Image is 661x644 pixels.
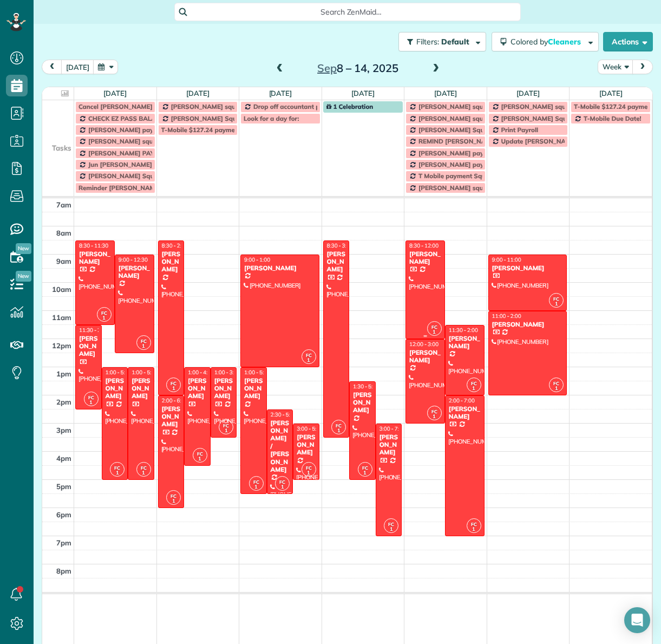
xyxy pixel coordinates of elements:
div: [PERSON_NAME] [244,264,316,272]
small: 1 [428,412,441,422]
small: 1 [428,327,441,337]
span: [PERSON_NAME] square payment [88,137,191,145]
span: 9:00 - 11:00 [492,256,521,263]
div: [PERSON_NAME] [105,377,125,400]
small: 1 [219,426,233,436]
small: 1 [97,313,111,323]
a: [DATE] [269,89,292,97]
span: FC [553,296,559,302]
span: [PERSON_NAME] paypal Payments [418,160,525,168]
span: CHECK EZ PASS BALANCE [88,114,168,122]
a: Filters: Default [393,32,486,51]
small: 1 [302,355,316,366]
span: 11am [52,313,71,322]
span: Print Payroll [501,126,538,134]
span: 12:00 - 3:00 [409,341,439,348]
span: 3pm [56,426,71,434]
span: 9:00 - 12:30 [119,256,148,263]
span: FC [336,422,342,428]
div: [PERSON_NAME] [352,391,372,414]
span: 5pm [56,482,71,491]
span: Sep [317,61,337,75]
div: [PERSON_NAME] [492,321,564,328]
span: Default [441,37,470,47]
button: Actions [603,32,653,51]
small: 1 [84,398,98,408]
span: 3:00 - 7:00 [379,425,405,432]
small: 1 [110,468,124,478]
div: [PERSON_NAME] [161,405,181,428]
span: 2:00 - 7:00 [449,397,475,404]
span: FC [362,465,368,471]
small: 1 [302,468,316,478]
button: Colored byCleaners [492,32,599,51]
span: [PERSON_NAME] square payments [418,102,525,110]
small: 1 [549,299,563,309]
small: 1 [276,482,289,492]
small: 1 [167,383,180,394]
span: Jun [PERSON_NAME] square payments [88,160,206,168]
small: 1 [467,383,481,394]
span: 8:30 - 12:00 [409,242,439,249]
a: [DATE] [186,89,210,97]
span: 10am [52,285,71,294]
small: 1 [467,524,481,535]
span: 11:30 - 2:00 [449,327,478,334]
span: FC [279,479,285,485]
span: Cancel [PERSON_NAME] paypal [78,102,175,110]
span: T Mobile payment Square [418,172,495,180]
button: prev [42,60,62,74]
div: [PERSON_NAME] / [PERSON_NAME] [270,419,290,474]
span: FC [223,422,229,428]
span: 2pm [56,398,71,406]
span: 2:00 - 6:00 [162,397,188,404]
div: [PERSON_NAME] [244,377,264,400]
div: [PERSON_NAME] [214,377,234,400]
div: [PERSON_NAME] [131,377,151,400]
div: [PERSON_NAME] [187,377,207,400]
small: 1 [167,496,180,506]
div: [PERSON_NAME] [326,250,346,274]
span: [PERSON_NAME] Square Payments [171,114,278,122]
span: 1:00 - 3:30 [214,369,240,376]
span: FC [141,338,147,344]
span: [PERSON_NAME] Square Payment [501,114,605,122]
span: FC [388,521,394,527]
div: [PERSON_NAME] [161,250,181,274]
span: Drop off accountant paperwork [253,102,349,110]
small: 1 [137,468,150,478]
button: next [632,60,653,74]
button: [DATE] [61,60,94,74]
span: 1:00 - 5:00 [106,369,132,376]
div: [PERSON_NAME] [409,349,442,365]
div: [PERSON_NAME] [78,250,112,266]
small: 1 [384,524,398,535]
span: New [16,243,31,254]
span: Filters: [416,37,439,47]
span: 6pm [56,510,71,519]
span: Cleaners [548,37,583,47]
span: 8pm [56,567,71,575]
div: [PERSON_NAME] [379,433,399,457]
div: [PERSON_NAME] [409,250,442,266]
span: Reminder [PERSON_NAME] square payments [78,184,215,192]
div: Open Intercom Messenger [624,607,650,633]
a: [DATE] [516,89,540,97]
span: FC [88,394,94,400]
span: Colored by [511,37,585,47]
small: 1 [250,482,263,492]
span: 8:30 - 3:30 [327,242,353,249]
span: FC [553,380,559,386]
span: Look for a day for: [244,114,299,122]
span: FC [171,493,176,499]
span: 2:30 - 5:30 [271,411,297,418]
span: 1 Celebration [326,102,374,110]
span: 3:00 - 5:00 [297,425,323,432]
span: 1:00 - 5:00 [132,369,158,376]
small: 1 [193,454,207,464]
span: REMIND [PERSON_NAME] PAYROLL [418,137,528,145]
span: [PERSON_NAME] Square Payment [88,172,192,180]
span: [PERSON_NAME] square payment [418,114,521,122]
span: 1:00 - 4:30 [188,369,214,376]
a: [DATE] [434,89,457,97]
